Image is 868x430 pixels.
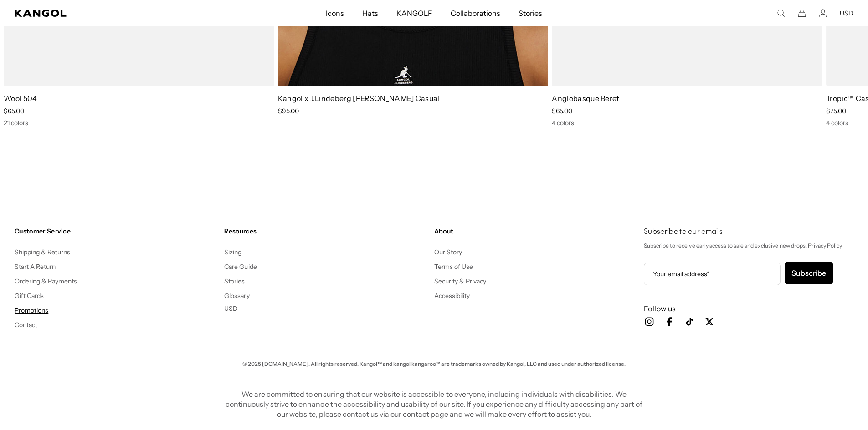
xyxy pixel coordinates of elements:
[552,107,572,115] span: $65.00
[434,292,470,300] a: Accessibility
[224,304,238,313] button: USD
[644,227,853,237] h4: Subscribe to our emails
[15,10,216,17] a: Kangol
[785,262,833,284] button: Subscribe
[15,306,48,314] a: Promotions
[278,94,440,103] a: Kangol x J.Lindeberg [PERSON_NAME] Casual
[798,9,806,17] button: Cart
[434,263,473,271] a: Terms of Use
[4,94,37,103] a: Wool 504
[224,263,257,271] a: Care Guide
[15,248,71,256] a: Shipping & Returns
[15,321,37,329] a: Contact
[224,248,241,256] a: Sizing
[644,241,853,251] p: Subscribe to receive early access to sale and exclusive new drops. Privacy Policy
[15,227,217,235] h4: Customer Service
[15,277,77,285] a: Ordering & Payments
[278,107,299,115] span: $95.00
[4,107,24,115] span: $65.00
[840,9,853,17] button: USD
[552,119,822,127] div: 4 colors
[15,263,56,271] a: Start A Return
[644,304,853,314] h3: Follow us
[15,292,44,300] a: Gift Cards
[434,277,487,285] a: Security & Privacy
[777,9,785,17] summary: Search here
[434,227,637,235] h4: About
[224,292,249,300] a: Glossary
[224,277,245,285] a: Stories
[819,9,827,17] a: Account
[552,94,619,103] a: Anglobasque Beret
[4,119,274,127] div: 21 colors
[434,248,462,256] a: Our Story
[826,107,846,115] span: $75.00
[223,389,646,419] p: We are committed to ensuring that our website is accessible to everyone, including individuals wi...
[224,227,426,235] h4: Resources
